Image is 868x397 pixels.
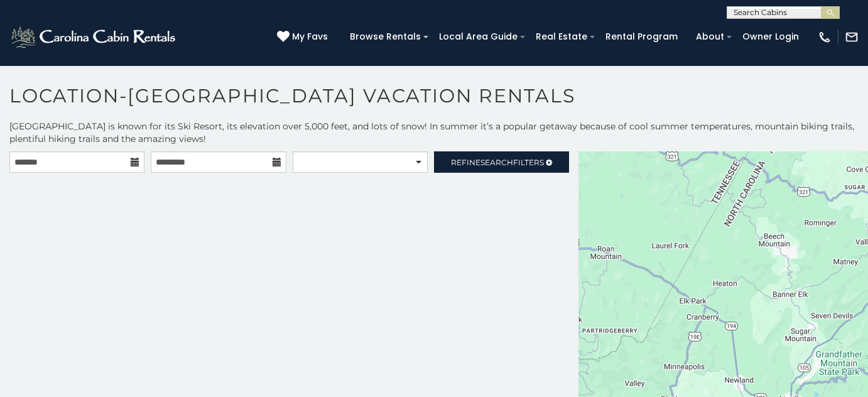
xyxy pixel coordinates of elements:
[277,30,331,44] a: My Favs
[9,24,179,50] img: White-1-2.png
[818,30,832,44] img: phone-regular-white.png
[433,27,524,46] a: Local Area Guide
[736,27,805,46] a: Owner Login
[451,158,544,167] span: Refine Filters
[292,30,328,43] span: My Favs
[434,151,569,173] a: RefineSearchFilters
[690,27,730,46] a: About
[480,158,513,167] span: Search
[529,27,594,46] a: Real Estate
[599,27,684,46] a: Rental Program
[845,30,859,44] img: mail-regular-white.png
[344,27,427,46] a: Browse Rentals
